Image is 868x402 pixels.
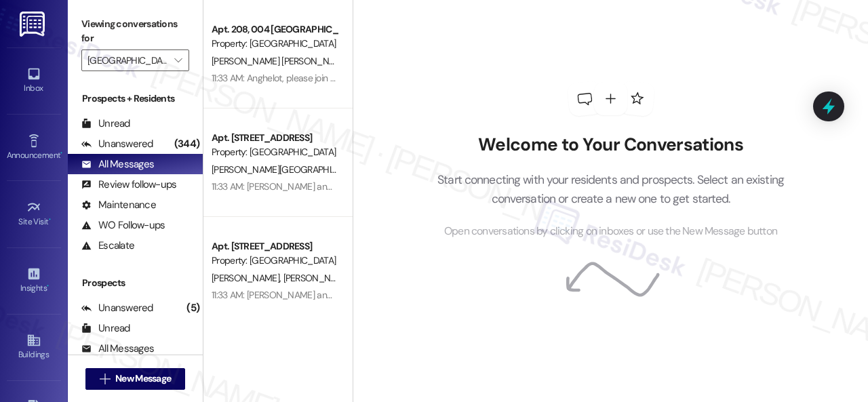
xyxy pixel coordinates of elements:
div: 11:33 AM: [PERSON_NAME] and [PERSON_NAME], please join us for delicious potatoes in the Office [D... [212,180,844,193]
div: Unread [81,321,130,336]
div: Apt. [STREET_ADDRESS] [212,131,337,145]
div: Prospects + Residents [68,92,203,106]
span: [PERSON_NAME] [212,272,283,284]
a: Inbox [7,62,61,99]
div: Unanswered [81,137,153,151]
label: Viewing conversations for [81,14,189,49]
div: Apt. 208, 004 [GEOGRAPHIC_DATA] [212,22,337,37]
p: Start connecting with your residents and prospects. Select an existing conversation or create a n... [417,170,805,209]
div: Property: [GEOGRAPHIC_DATA] [212,37,337,51]
div: Prospects [68,276,203,290]
a: Buildings [7,329,61,365]
div: All Messages [81,342,154,356]
span: New Message [115,371,171,386]
div: 11:33 AM: [PERSON_NAME] and [PERSON_NAME], please join us for delicious potatoes in the Office [D... [212,289,844,301]
div: Apt. [STREET_ADDRESS] [212,239,337,254]
div: Property: [GEOGRAPHIC_DATA] [212,254,337,268]
i:  [100,374,110,384]
span: Open conversations by clicking on inboxes or use the New Message button [444,223,777,240]
div: All Messages [81,157,154,172]
a: Site Visit • [7,196,61,233]
h2: Welcome to Your Conversations [417,134,805,156]
div: Unanswered [81,301,153,315]
span: [PERSON_NAME] [283,272,351,284]
span: [PERSON_NAME][GEOGRAPHIC_DATA] [212,163,370,176]
a: Insights • [7,262,61,299]
div: Maintenance [81,198,156,212]
i:  [174,55,182,66]
div: (344) [171,134,203,155]
span: • [49,215,51,224]
span: • [60,148,62,158]
input: All communities [87,49,167,71]
span: • [47,281,49,291]
img: ResiDesk Logo [20,12,47,37]
div: Review follow-ups [81,178,176,192]
div: Unread [81,117,130,131]
span: [PERSON_NAME] [PERSON_NAME] [212,55,349,67]
div: 11:33 AM: Anghelot, please join us for delicious potatoes in the Office [DATE], [DATE], from 4–8 ... [212,72,724,84]
div: (5) [183,298,203,319]
div: WO Follow-ups [81,218,165,233]
div: Property: [GEOGRAPHIC_DATA] [212,145,337,159]
div: Escalate [81,239,134,253]
button: New Message [85,368,186,390]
